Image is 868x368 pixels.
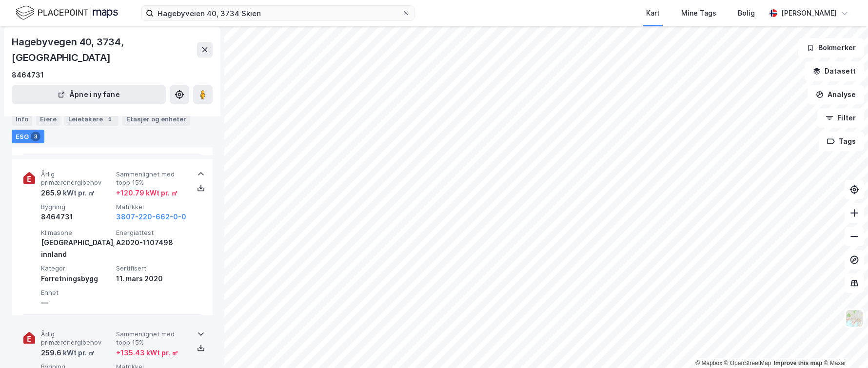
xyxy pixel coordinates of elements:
[12,34,197,65] div: Hagebyvegen 40, 3734, [GEOGRAPHIC_DATA]
[12,85,166,104] button: Åpne i ny fane
[105,114,115,124] div: 5
[819,321,868,368] iframe: Chat Widget
[12,130,44,143] div: ESG
[16,4,118,21] img: logo.f888ab2527a4732fd821a326f86c7f29.svg
[819,132,864,151] button: Tags
[724,360,771,367] a: OpenStreetMap
[695,360,722,367] a: Mapbox
[41,170,112,187] span: Årlig primærenergibehov
[116,229,187,237] span: Energiattest
[805,61,864,81] button: Datasett
[41,237,112,260] div: [GEOGRAPHIC_DATA], innland
[154,6,402,20] input: Søk på adresse, matrikkel, gårdeiere, leietakere eller personer
[681,7,716,19] div: Mine Tags
[116,211,186,223] button: 3807-220-662-0-0
[845,309,864,328] img: Z
[781,7,837,19] div: [PERSON_NAME]
[12,69,44,81] div: 8464731
[61,347,95,359] div: kWt pr. ㎡
[116,187,178,199] div: + 120.79 kWt pr. ㎡
[41,229,112,237] span: Klimasone
[41,347,95,359] div: 259.6
[116,330,187,347] span: Sammenlignet med topp 15%
[126,115,186,123] div: Etasjer og enheter
[41,211,112,223] div: 8464731
[774,360,822,367] a: Improve this map
[116,273,187,285] div: 11. mars 2020
[738,7,755,19] div: Bolig
[41,330,112,347] span: Årlig primærenergibehov
[808,85,864,104] button: Analyse
[36,112,60,126] div: Eiere
[819,321,868,368] div: Kontrollprogram for chat
[41,264,112,272] span: Kategori
[31,132,40,141] div: 3
[61,187,95,199] div: kWt pr. ㎡
[41,289,112,297] span: Enhet
[41,187,95,199] div: 265.9
[817,108,864,128] button: Filter
[41,273,112,285] div: Forretningsbygg
[116,237,187,249] div: A2020-1107498
[41,297,112,309] div: —
[12,112,32,126] div: Info
[798,38,864,58] button: Bokmerker
[64,112,118,126] div: Leietakere
[41,203,112,211] span: Bygning
[116,264,187,272] span: Sertifisert
[116,170,187,187] span: Sammenlignet med topp 15%
[116,203,187,211] span: Matrikkel
[116,347,178,359] div: + 135.43 kWt pr. ㎡
[646,7,660,19] div: Kart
